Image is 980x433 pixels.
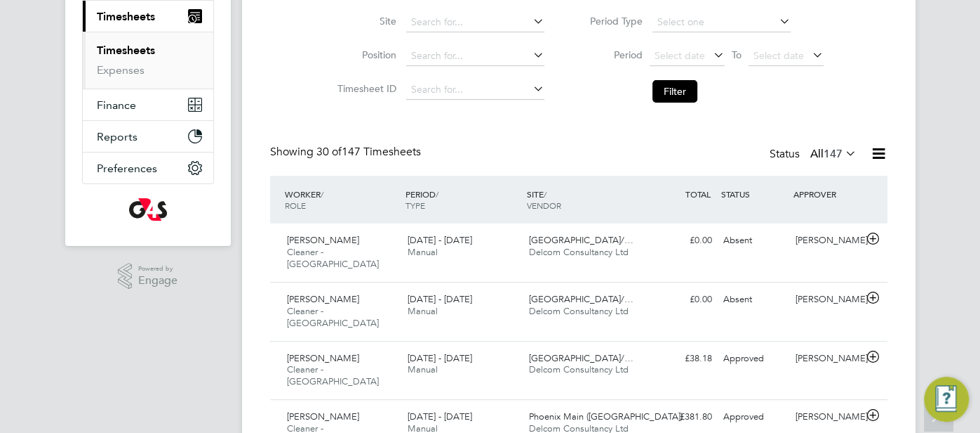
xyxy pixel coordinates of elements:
[645,347,718,370] div: £38.18
[287,363,379,387] span: Cleaner - [GEOGRAPHIC_DATA]
[82,198,214,221] a: Go to home page
[83,89,213,120] button: Finance
[287,246,379,270] span: Cleaner - [GEOGRAPHIC_DATA]
[408,352,472,364] span: [DATE] - [DATE]
[287,411,359,422] span: [PERSON_NAME]
[924,377,969,422] button: Engage Resource Center
[770,145,859,164] div: Status
[645,288,718,311] div: £0.00
[118,263,177,290] a: Powered byEngage
[727,46,746,64] span: To
[97,63,145,77] a: Expenses
[129,198,167,221] img: g4s-logo-retina.png
[406,80,544,100] input: Search for...
[402,181,523,218] div: PERIOD
[316,145,342,159] span: 30 of
[685,188,711,200] span: TOTAL
[529,363,629,375] span: Delcom Consultancy Ltd
[408,411,472,422] span: [DATE] - [DATE]
[97,44,155,57] a: Timesheets
[718,229,791,252] div: Absent
[270,145,424,160] div: Showing
[527,200,561,211] span: VENDOR
[790,406,863,429] div: [PERSON_NAME]
[544,188,546,200] span: /
[408,363,438,375] span: Manual
[333,15,396,27] label: Site
[287,234,359,246] span: [PERSON_NAME]
[645,406,718,429] div: £381.80
[83,121,213,152] button: Reports
[529,293,633,305] span: [GEOGRAPHIC_DATA]/…
[287,293,359,305] span: [PERSON_NAME]
[83,1,213,32] button: Timesheets
[97,162,157,175] span: Preferences
[97,130,137,143] span: Reports
[529,411,683,422] span: Phoenix Main ([GEOGRAPHIC_DATA])
[790,347,863,370] div: [PERSON_NAME]
[436,188,438,200] span: /
[652,80,697,103] button: Filter
[281,181,403,218] div: WORKER
[408,305,438,317] span: Manual
[655,49,705,62] span: Select date
[321,188,323,200] span: /
[405,200,425,211] span: TYPE
[810,147,857,161] label: All
[287,352,359,364] span: [PERSON_NAME]
[718,406,791,429] div: Approved
[333,82,396,95] label: Timesheet ID
[529,246,629,258] span: Delcom Consultancy Ltd
[718,347,791,370] div: Approved
[408,293,472,305] span: [DATE] - [DATE]
[790,181,863,207] div: APPROVER
[824,147,843,161] span: 147
[790,229,863,252] div: [PERSON_NAME]
[645,229,718,252] div: £0.00
[408,246,438,258] span: Manual
[753,49,804,62] span: Select date
[83,153,213,183] button: Preferences
[652,13,791,32] input: Select one
[97,98,136,112] span: Finance
[138,263,177,275] span: Powered by
[579,15,643,27] label: Period Type
[529,352,633,364] span: [GEOGRAPHIC_DATA]/…
[83,32,213,89] div: Timesheets
[718,288,791,311] div: Absent
[138,275,177,287] span: Engage
[406,46,544,66] input: Search for...
[97,10,155,23] span: Timesheets
[287,305,379,329] span: Cleaner - [GEOGRAPHIC_DATA]
[285,200,306,211] span: ROLE
[718,181,791,207] div: STATUS
[523,181,645,218] div: SITE
[790,288,863,311] div: [PERSON_NAME]
[333,49,396,61] label: Position
[579,49,643,61] label: Period
[316,145,421,159] span: 147 Timesheets
[529,305,629,317] span: Delcom Consultancy Ltd
[529,234,633,246] span: [GEOGRAPHIC_DATA]/…
[406,13,544,32] input: Search for...
[408,234,472,246] span: [DATE] - [DATE]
